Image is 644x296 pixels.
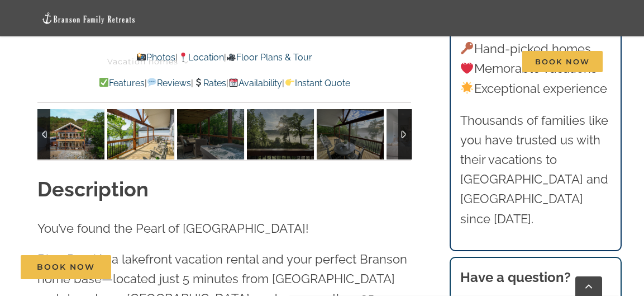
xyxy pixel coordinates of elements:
[399,44,437,80] a: About
[284,78,350,88] a: Instant Quote
[214,44,280,80] a: Things to do
[99,78,108,87] img: ✅
[285,78,294,87] img: 👉
[461,82,473,94] img: 🌟
[41,12,136,24] img: Branson Family Retreats Logo
[177,109,244,159] img: Blue-Pearl-vacation-home-rental-Lake-Taneycomo-2155-scaled.jpg-nggid03945-ngg0dyn-120x90-00f0w010...
[147,78,191,88] a: Reviews
[37,76,411,91] p: | | | |
[462,44,497,80] a: Contact
[460,111,612,229] p: Thousands of families like you have trusted us with their vacations to [GEOGRAPHIC_DATA] and [GEO...
[306,58,364,65] span: Deals & More
[399,58,426,65] span: About
[462,58,497,65] span: Contact
[37,177,149,201] strong: Description
[107,109,174,159] img: Blue-Pearl-vacation-home-rental-Lake-Taneycomo-2145-scaled.jpg-nggid03931-ngg0dyn-120x90-00f0w010...
[147,78,156,87] img: 💬
[228,78,282,88] a: Availability
[387,109,454,159] img: Blue-Pearl-vacation-home-rental-Lake-Taneycomo-2047-scaled.jpg-nggid03903-ngg0dyn-120x90-00f0w010...
[193,78,226,88] a: Rates
[37,109,104,159] img: Lake-Taneycomo-lakefront-vacation-home-rental-Branson-Family-Retreats-1013-scaled.jpg-nggid041010...
[317,109,384,159] img: Blue-Pearl-lakefront-vacation-rental-home-fog-3-scaled.jpg-nggid03890-ngg0dyn-120x90-00f0w010c011...
[247,109,314,159] img: Blue-Pearl-lakefront-vacation-rental-home-fog-2-scaled.jpg-nggid03889-ngg0dyn-120x90-00f0w010c011...
[214,58,270,65] span: Things to do
[107,44,603,80] nav: Main Menu Sticky
[107,58,178,65] span: Vacation homes
[37,221,309,236] span: You’ve found the Pearl of [GEOGRAPHIC_DATA]!
[522,51,603,72] span: Book Now
[306,44,374,80] a: Deals & More
[107,44,189,80] a: Vacation homes
[21,255,111,279] a: Book Now
[194,78,203,87] img: 💲
[229,78,238,87] img: 📆
[99,78,145,88] a: Features
[37,262,95,272] span: Book Now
